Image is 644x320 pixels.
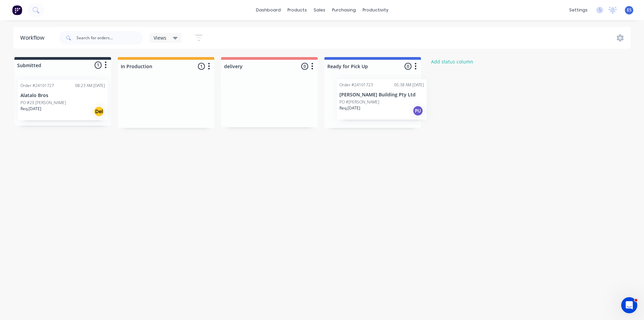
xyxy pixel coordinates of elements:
span: 0 [405,63,412,70]
input: Enter column name… [224,63,290,70]
button: Add status column [428,57,477,66]
span: 0 [301,63,308,70]
div: productivity [359,5,392,15]
input: Enter column name… [121,63,187,70]
div: products [284,5,310,15]
div: Submitted [16,62,41,69]
div: Workflow [20,34,48,42]
img: Factory [12,5,22,15]
a: dashboard [253,5,284,15]
span: 1 [95,61,102,68]
div: sales [310,5,329,15]
div: purchasing [329,5,359,15]
input: Search for orders... [76,31,143,45]
span: Views [154,34,166,41]
iframe: Intercom live chat [621,297,637,313]
span: ES [627,7,632,13]
span: 1 [198,63,205,70]
div: settings [566,5,591,15]
input: Enter column name… [327,63,393,70]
